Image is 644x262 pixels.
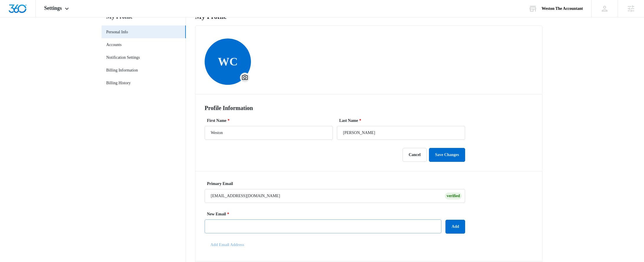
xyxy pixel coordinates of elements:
[106,67,138,73] a: Billing Information
[445,193,462,199] div: Verified
[106,29,128,35] a: Personal Info
[106,54,140,61] a: Notification Settings
[207,118,335,124] label: First Name
[429,148,465,162] button: Save Changes
[207,211,444,217] label: New Email
[207,181,467,187] label: Primary Email
[205,39,251,85] span: WC
[339,118,467,124] label: Last Name
[205,104,253,112] h2: Profile Information
[240,73,249,82] button: Overflow Menu
[205,39,251,85] span: WCOverflow Menu
[403,148,427,162] button: Cancel
[106,42,122,48] a: Accounts
[542,6,583,11] div: account name
[445,220,465,234] button: Add
[106,80,131,86] a: Billing History
[44,5,62,11] span: Settings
